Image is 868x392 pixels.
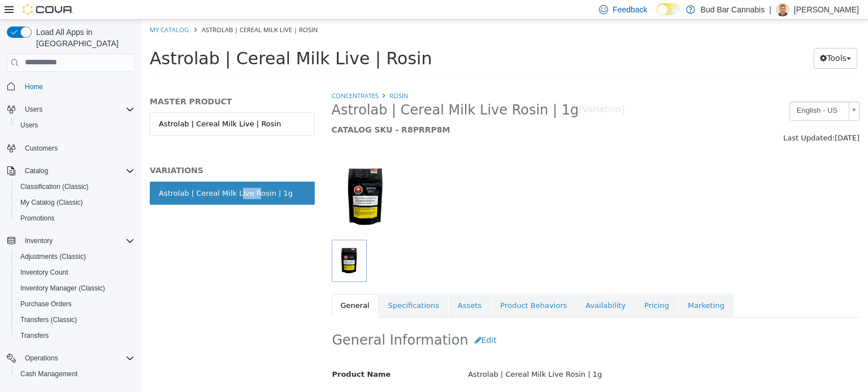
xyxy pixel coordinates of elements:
span: Inventory Count [20,268,68,277]
span: Feedback [613,4,647,15]
p: | [769,3,771,16]
span: Cash Management [20,369,77,378]
h5: CATALOG SKU - R8PRRP8M [190,105,582,115]
a: Specifications [238,274,307,298]
button: Inventory [20,234,57,248]
button: Catalog [2,163,139,179]
a: Astrolab | Cereal Milk Live | Rosin [8,93,173,116]
span: Home [25,82,43,91]
div: Robert Johnson [776,3,789,16]
span: Astrolab | Cereal Milk Live | Rosin [8,29,290,49]
span: Home [20,80,134,94]
a: Home [20,80,47,94]
span: Classification (Classic) [16,180,134,193]
a: Pricing [494,274,537,298]
span: Customers [25,144,58,153]
span: Inventory [20,234,134,248]
span: Inventory Manager (Classic) [16,281,134,295]
button: Tools [672,28,716,49]
button: Operations [20,351,63,365]
h5: VARIATIONS [8,146,173,156]
span: Operations [25,354,58,363]
button: Transfers (Classic) [11,312,139,328]
span: Users [20,121,38,130]
span: My Catalog (Classic) [20,198,83,207]
button: Users [11,117,139,133]
a: Transfers [16,329,53,342]
img: 150 [190,135,258,220]
button: Customers [2,140,139,156]
a: General [190,274,237,298]
span: Astrolab | Cereal Milk Live Rosin | 1g [190,82,438,99]
a: Concentrates [190,72,237,80]
small: [Variation] [437,86,483,95]
a: Promotions [16,212,59,225]
a: Rosin [248,72,267,80]
span: Inventory Manager (Classic) [20,284,105,293]
button: Inventory [2,233,139,249]
button: Edit [327,310,362,331]
span: Users [25,105,42,114]
span: Astrolab | Cereal Milk Live | Rosin [60,6,176,14]
button: Users [20,103,47,116]
a: Product Behaviors [350,274,435,298]
span: Purchase Orders [16,297,134,311]
span: Operations [20,351,134,365]
button: Adjustments (Classic) [11,249,139,265]
a: Transfers (Classic) [16,313,81,327]
span: Last Updated: [642,114,693,122]
span: Customers [20,141,134,155]
a: Cash Management [16,367,82,381]
button: Operations [2,350,139,366]
a: My Catalog [8,6,47,14]
span: Transfers [20,331,49,340]
span: Transfers (Classic) [16,313,134,327]
span: Adjustments (Classic) [20,252,86,261]
span: Dark Mode [657,15,657,16]
a: Users [16,118,42,132]
a: Marketing [537,274,592,298]
span: Product Name [191,350,250,359]
a: Adjustments (Classic) [16,250,90,263]
span: Inventory [25,236,53,245]
span: My Catalog (Classic) [16,196,134,209]
span: [DATE] [693,114,718,122]
button: Promotions [11,210,139,226]
button: Transfers [11,328,139,343]
span: Classification (Classic) [20,182,89,191]
span: Cash Management [16,367,134,381]
a: Inventory Manager (Classic) [16,281,110,295]
a: Purchase Orders [16,297,76,311]
button: Purchase Orders [11,296,139,312]
button: My Catalog (Classic) [11,195,139,210]
a: Classification (Classic) [16,180,93,193]
span: Transfers [16,329,134,342]
p: [PERSON_NAME] [794,3,859,16]
span: English - US [649,82,703,100]
a: Customers [20,142,62,155]
img: Cova [23,4,73,15]
a: English - US [648,82,718,101]
a: Inventory Count [16,266,73,279]
div: Astrolab | Cereal Milk Live Rosin | 1g [318,345,726,365]
button: Inventory Count [11,265,139,280]
span: Promotions [20,214,55,223]
h5: MASTER PRODUCT [8,77,173,87]
span: Catalog [25,166,48,175]
p: Bud Bar Cannabis [701,3,765,16]
span: Catalog [20,164,134,178]
span: Adjustments (Classic) [16,250,134,263]
a: My Catalog (Classic) [16,196,88,209]
div: Astrolab | Cereal Milk Live Rosin | 1g [18,168,151,179]
span: Transfers (Classic) [20,315,77,324]
button: Home [2,78,139,95]
a: Assets [307,274,349,298]
span: Users [16,118,134,132]
button: Inventory Manager (Classic) [11,280,139,296]
h2: General Information [191,310,718,331]
span: Promotions [16,212,134,225]
a: Availability [435,274,493,298]
span: Users [20,103,134,116]
span: Inventory Count [16,266,134,279]
button: Users [2,102,139,117]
